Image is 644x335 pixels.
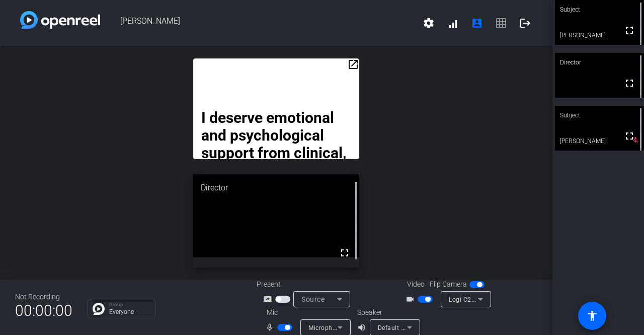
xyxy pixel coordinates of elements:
[555,106,644,125] div: Subject
[378,323,553,331] span: Default - Realtek HD Audio 2nd output (2- Realtek(R) Audio)
[357,307,418,318] div: Speaker
[347,58,359,71] mat-icon: open_in_new
[586,310,598,322] mat-icon: accessibility
[406,293,418,305] mat-icon: videocam_outline
[623,130,635,142] mat-icon: fullscreen
[201,109,350,215] strong: I deserve emotional and psychological support from clinical, allied health professionals and supp...
[407,279,425,290] span: Video
[308,323,539,331] span: Microphone Array (2- Intel® Smart Sound Technology for Digital Microphones)
[93,303,105,315] img: Chat Icon
[257,307,357,318] div: Mic
[471,17,483,29] mat-icon: account_box
[339,247,351,259] mat-icon: fullscreen
[193,174,359,202] div: Director
[449,295,556,303] span: Logi C270 HD WebCam (046d:0825)
[430,279,467,290] span: Flip Camera
[623,24,635,36] mat-icon: fullscreen
[555,53,644,72] div: Director
[623,77,635,89] mat-icon: fullscreen
[441,11,465,35] button: signal_cellular_alt
[265,321,277,333] mat-icon: mic_none
[423,17,435,29] mat-icon: settings
[357,321,369,333] mat-icon: volume_up
[519,17,531,29] mat-icon: logout
[20,11,100,29] img: white-gradient.svg
[15,298,72,323] span: 00:00:00
[109,302,150,307] p: Group
[301,295,325,303] span: Source
[263,293,275,305] mat-icon: screen_share_outline
[100,11,417,35] span: [PERSON_NAME]
[257,279,357,290] div: Present
[15,292,72,302] div: Not Recording
[109,309,150,315] p: Everyone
